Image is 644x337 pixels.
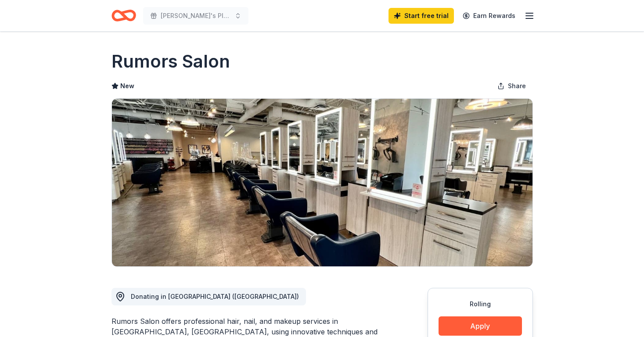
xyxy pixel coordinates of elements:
[120,81,134,91] span: New
[439,299,522,309] div: Rolling
[490,77,533,95] button: Share
[389,8,454,24] a: Start free trial
[508,81,526,91] span: Share
[112,49,230,74] h1: Rumors Salon
[143,7,248,25] button: [PERSON_NAME]'s Place Fundraiser
[131,293,299,300] span: Donating in [GEOGRAPHIC_DATA] ([GEOGRAPHIC_DATA])
[457,8,521,24] a: Earn Rewards
[161,11,231,21] span: [PERSON_NAME]'s Place Fundraiser
[112,5,136,26] a: Home
[112,99,532,266] img: Image for Rumors Salon
[439,316,522,336] button: Apply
